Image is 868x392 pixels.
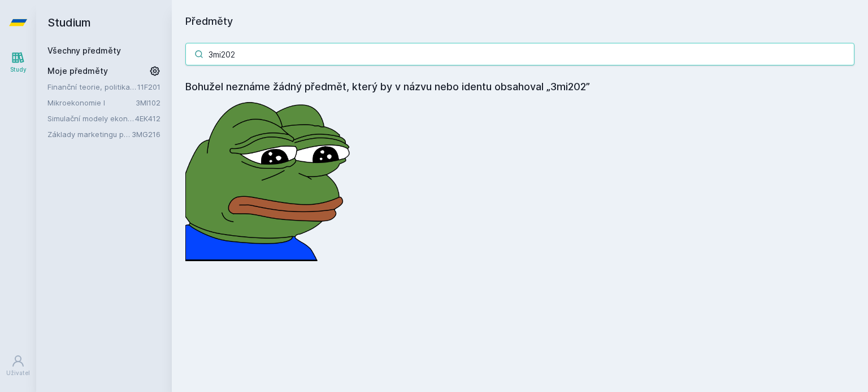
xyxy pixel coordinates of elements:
[2,349,34,383] a: Uživatel
[137,82,160,91] a: 11F201
[185,43,854,65] input: Název nebo ident předmětu…
[185,14,854,29] h1: Předměty
[185,79,854,95] h4: Bohužel neznáme žádný předmět, který by v názvu nebo identu obsahoval „3mi202”
[47,97,136,108] a: Mikroekonomie I
[47,46,121,55] a: Všechny předměty
[47,81,137,93] a: Finanční teorie, politika a instituce
[135,114,160,123] a: 4EK412
[185,95,355,261] img: error_picture.png
[10,65,27,74] div: Study
[47,113,135,124] a: Simulační modely ekonomických procesů
[136,98,160,107] a: 3MI102
[47,65,108,77] span: Moje předměty
[6,369,30,377] div: Uživatel
[47,129,132,140] a: Základy marketingu pro informatiky a statistiky
[132,130,160,139] a: 3MG216
[2,45,34,80] a: Study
